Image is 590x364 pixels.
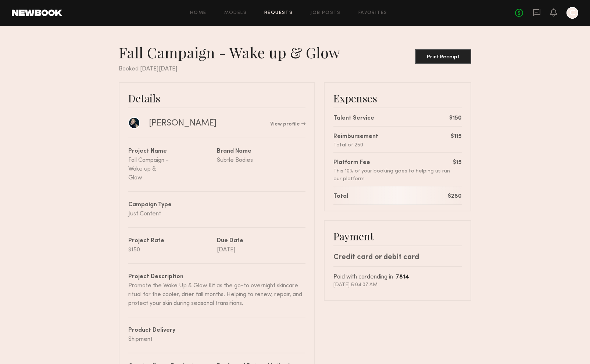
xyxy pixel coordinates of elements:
[333,167,453,183] div: This 10% of your booking goes to helping us run our platform
[217,147,305,156] div: Brand Name
[333,92,462,105] div: Expenses
[128,273,305,281] div: Project Description
[128,92,305,105] div: Details
[128,245,173,254] div: $150
[119,43,346,62] div: Fall Campaign - Wake up & Glow
[264,11,293,15] a: Requests
[333,132,378,141] div: Reimbursement
[128,335,305,344] div: Shipment
[453,159,462,167] div: $15
[333,273,462,282] div: Paid with card ending in
[448,192,462,201] div: $280
[270,122,305,127] a: View profile
[333,192,348,201] div: Total
[128,326,305,335] div: Product Delivery
[333,282,462,288] div: [DATE] 5:04:07 AM
[333,230,462,243] div: Payment
[396,274,409,280] b: 7814
[128,210,305,218] div: Just Content
[224,11,247,15] a: Models
[333,252,462,263] div: Credit card or debit card
[119,65,471,73] div: Booked [DATE][DATE]
[449,114,462,123] div: $150
[333,141,378,149] div: Total of 250
[128,147,217,156] div: Project Name
[310,11,341,15] a: Job Posts
[128,281,305,308] div: Promote the Wake Up & Glow Kit as the go-to overnight skincare ritual for the cooler, drier fall ...
[217,156,261,165] div: Subtle Bodies
[128,156,173,182] div: Fall Campaign - Wake up & Glow
[418,55,468,60] div: Print Receipt
[415,49,471,64] button: Print Receipt
[217,237,305,245] div: Due Date
[128,201,305,210] div: Campaign Type
[333,159,453,167] div: Platform Fee
[358,11,387,15] a: Favorites
[190,11,207,15] a: Home
[451,132,462,141] div: $115
[333,114,374,123] div: Talent Service
[217,245,261,254] div: [DATE]
[128,237,217,245] div: Project Rate
[149,118,217,129] div: [PERSON_NAME]
[566,7,578,19] a: C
